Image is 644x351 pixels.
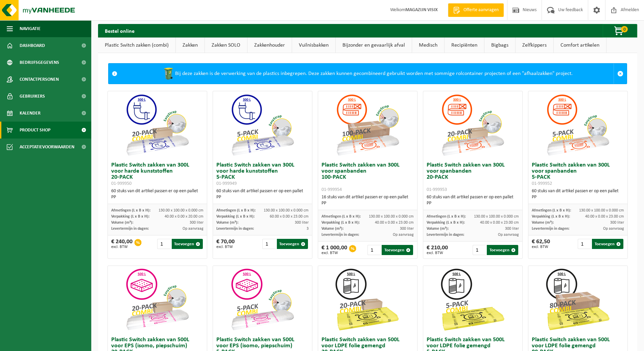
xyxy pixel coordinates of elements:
[165,215,204,219] span: 40.00 x 0.00 x 20.00 cm
[216,194,309,200] div: PP
[98,24,141,37] h2: Bestel online
[176,37,205,53] a: Zakken
[603,24,637,37] button: 0
[121,64,614,84] div: Bij deze zakken is de verwerking van de plastics inbegrepen. Deze zakken kunnen gecombineerd gebr...
[614,64,627,84] a: Sluit melding
[427,194,519,206] div: 60 stuks van dit artikel passen er op een pallet
[382,245,413,255] button: Toevoegen
[603,227,624,231] span: Op aanvraag
[321,215,361,219] span: Afmetingen (L x B x H):
[216,221,238,225] span: Volume (m³):
[123,266,191,333] img: 01-999956
[111,239,133,249] div: € 240,00
[111,194,204,200] div: PP
[462,7,500,14] span: Offerte aanvragen
[585,215,624,219] span: 40.00 x 0.00 x 23.00 cm
[321,245,347,255] div: € 1 000,00
[532,208,571,212] span: Afmetingen (L x B x H):
[439,266,506,333] img: 01-999963
[277,239,308,249] button: Toevoegen
[229,266,296,333] img: 01-999955
[369,215,414,219] span: 130.00 x 100.00 x 0.000 cm
[216,245,235,249] span: excl. BTW
[216,181,237,186] span: 01-999949
[412,37,444,53] a: Medisch
[473,245,486,255] input: 1
[505,227,519,231] span: 300 liter
[427,200,519,206] div: PP
[480,221,519,225] span: 40.00 x 0.00 x 23.00 cm
[554,37,606,53] a: Comfort artikelen
[532,188,624,200] div: 60 stuks van dit artikel passen er op een pallet
[375,221,414,225] span: 40.00 x 0.00 x 23.00 cm
[516,37,553,53] a: Zelfkippers
[321,162,414,193] h3: Plastic Switch zakken van 300L voor spanbanden 100-PACK
[20,139,74,155] span: Acceptatievoorwaarden
[427,187,447,192] span: 01-999953
[532,181,552,186] span: 01-999952
[264,208,309,212] span: 130.00 x 100.00 x 0.000 cm
[427,215,466,219] span: Afmetingen (L x B x H):
[111,221,133,225] span: Volume (m³):
[532,227,569,231] span: Levertermijn in dagen:
[532,239,550,249] div: € 62,50
[321,200,414,206] div: PP
[474,215,519,219] span: 130.00 x 100.00 x 0.000 cm
[579,208,624,212] span: 130.00 x 100.00 x 0.000 cm
[439,91,506,159] img: 01-999953
[216,239,235,249] div: € 70,00
[445,37,484,53] a: Recipiënten
[190,221,204,225] span: 300 liter
[532,194,624,200] div: PP
[484,37,515,53] a: Bigbags
[205,37,247,53] a: Zakken SOLO
[336,37,412,53] a: Bijzonder en gevaarlijk afval
[159,208,204,212] span: 130.00 x 100.00 x 0.000 cm
[532,245,550,249] span: excl. BTW
[498,233,519,237] span: Op aanvraag
[216,215,255,219] span: Verpakking (L x B x H):
[20,20,41,37] span: Navigatie
[400,227,414,231] span: 300 liter
[532,221,554,225] span: Volume (m³):
[111,215,149,219] span: Verpakking (L x B x H):
[111,227,149,231] span: Levertermijn in dagen:
[321,194,414,206] div: 16 stuks van dit artikel passen er op een pallet
[578,239,591,249] input: 1
[307,227,309,231] span: 3
[111,162,204,186] h3: Plastic Switch zakken van 300L voor harde kunststoffen 20-PACK
[111,188,204,200] div: 60 stuks van dit artikel passen er op een pallet
[427,245,448,255] div: € 210,00
[427,221,465,225] span: Verpakking (L x B x H):
[334,91,401,159] img: 01-999954
[532,215,570,219] span: Verpakking (L x B x H):
[111,245,133,249] span: excl. BTW
[216,208,256,212] span: Afmetingen (L x B x H):
[162,67,175,80] img: WB-0240-HPE-GN-50.png
[321,221,360,225] span: Verpakking (L x B x H):
[621,26,628,32] span: 0
[292,37,335,53] a: Vuilnisbakken
[98,37,175,53] a: Plastic Switch zakken (combi)
[367,245,381,255] input: 1
[20,122,50,139] span: Product Shop
[111,181,132,186] span: 01-999950
[157,239,171,249] input: 1
[20,54,59,71] span: Bedrijfsgegevens
[405,7,438,12] strong: MAGAZIJN VISIX
[20,105,41,122] span: Kalender
[334,266,401,333] img: 01-999964
[295,221,309,225] span: 300 liter
[183,227,204,231] span: Op aanvraag
[247,37,292,53] a: Zakkenhouder
[544,266,612,333] img: 01-999968
[111,208,150,212] span: Afmetingen (L x B x H):
[448,3,504,17] a: Offerte aanvragen
[487,245,518,255] button: Toevoegen
[544,91,612,159] img: 01-999952
[229,91,296,159] img: 01-999949
[427,162,519,193] h3: Plastic Switch zakken van 300L voor spanbanden 20-PACK
[216,188,309,200] div: 60 stuks van dit artikel passen er op een pallet
[20,88,45,105] span: Gebruikers
[532,162,624,186] h3: Plastic Switch zakken van 300L voor spanbanden 5-PACK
